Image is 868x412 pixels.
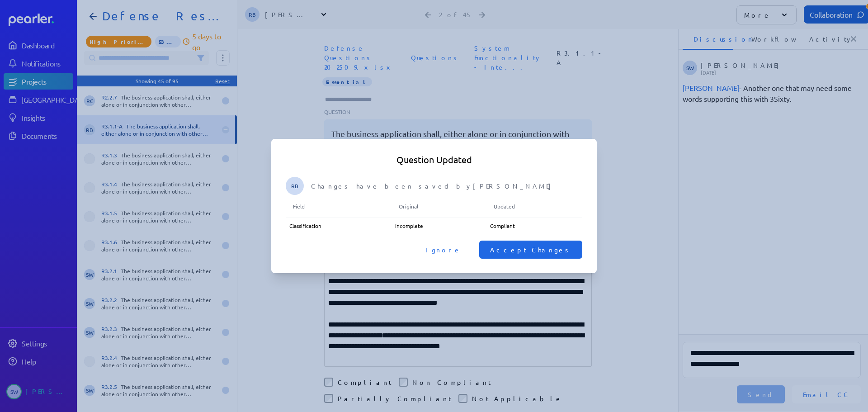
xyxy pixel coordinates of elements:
[286,218,392,234] td: Classification
[392,195,486,218] td: Original
[311,177,556,195] p: Changes have been saved by [PERSON_NAME]
[486,218,582,234] td: Compliant
[286,153,582,166] h5: Question Updated
[425,245,461,254] span: Ignore
[479,241,582,259] button: Accept Changes
[490,245,571,254] span: Accept Changes
[286,195,392,218] td: Field
[415,241,472,259] button: Ignore
[392,218,486,234] td: Incomplete
[486,195,582,218] td: Updated
[286,177,304,195] span: Ryan Baird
